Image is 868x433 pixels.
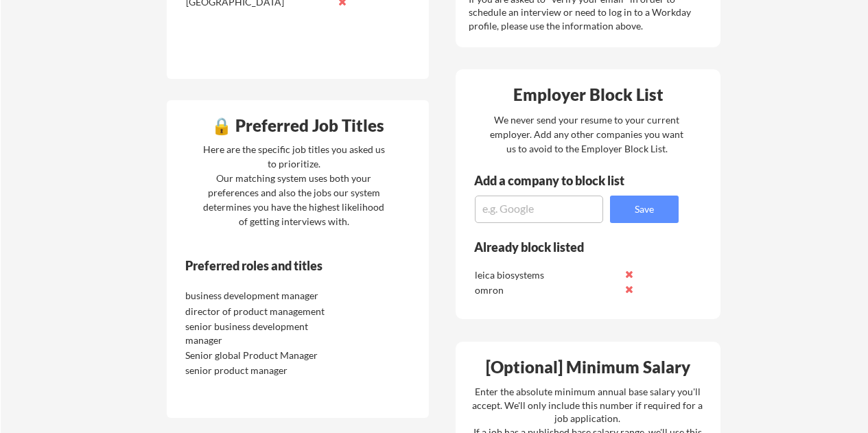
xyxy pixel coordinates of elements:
[185,289,330,303] div: business development manager
[185,320,330,347] div: senior business development manager
[185,305,330,318] div: director of product management
[200,142,388,229] div: Here are the specific job titles you asked us to prioritize. Our matching system uses both your p...
[489,113,685,156] div: We never send your resume to your current employer. Add any other companies you want us to avoid ...
[185,259,372,272] div: Preferred roles and titles
[185,364,330,377] div: senior product manager
[170,117,425,134] div: 🔒 Preferred Job Titles
[474,241,660,253] div: Already block listed
[475,283,620,297] div: omron
[610,196,679,223] button: Save
[461,86,716,103] div: Employer Block List
[185,349,330,362] div: Senior global Product Manager
[474,174,646,187] div: Add a company to block list
[475,268,620,282] div: leica biosystems
[460,359,716,375] div: [Optional] Minimum Salary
